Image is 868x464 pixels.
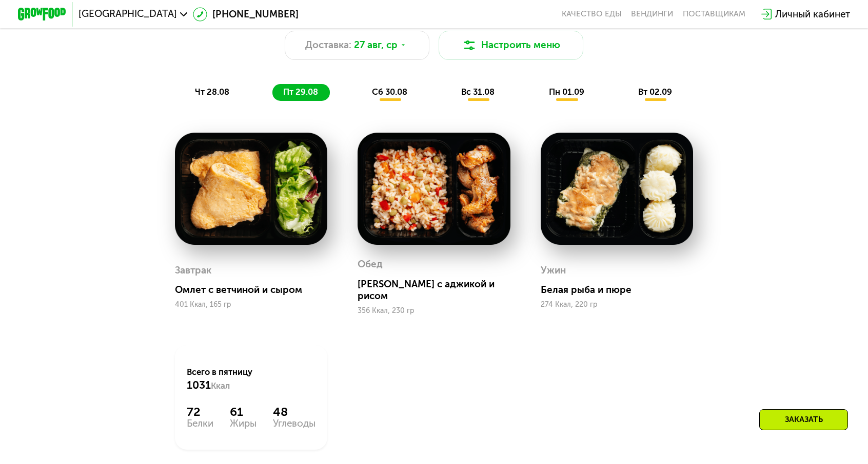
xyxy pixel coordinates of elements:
[461,87,495,97] span: вс 31.08
[273,405,315,419] div: 48
[187,366,315,393] div: Всего в пятницу
[562,9,622,19] a: Качество еды
[175,261,211,279] div: Завтрак
[187,419,213,429] div: Белки
[273,419,315,429] div: Углеводы
[683,9,745,19] div: поставщикам
[541,261,566,279] div: Ужин
[358,255,383,273] div: Обед
[631,9,673,19] a: Вендинги
[372,87,407,97] span: сб 30.08
[775,7,850,22] div: Личный кабинет
[549,87,584,97] span: пн 01.09
[211,381,230,391] span: Ккал
[283,87,318,97] span: пт 29.08
[175,284,337,296] div: Омлет с ветчиной и сыром
[439,31,583,59] button: Настроить меню
[78,9,177,19] span: [GEOGRAPHIC_DATA]
[759,409,848,430] div: Заказать
[187,378,211,391] span: 1031
[638,87,672,97] span: вт 02.09
[358,307,510,315] div: 356 Ккал, 230 гр
[230,405,257,419] div: 61
[541,284,703,296] div: Белая рыба и пюре
[354,38,398,52] span: 27 авг, ср
[305,38,351,52] span: Доставка:
[358,278,520,302] div: [PERSON_NAME] с аджикой и рисом
[175,301,328,309] div: 401 Ккал, 165 гр
[230,419,257,429] div: Жиры
[541,301,694,309] div: 274 Ккал, 220 гр
[195,87,229,97] span: чт 28.08
[187,405,213,419] div: 72
[193,7,299,22] a: [PHONE_NUMBER]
